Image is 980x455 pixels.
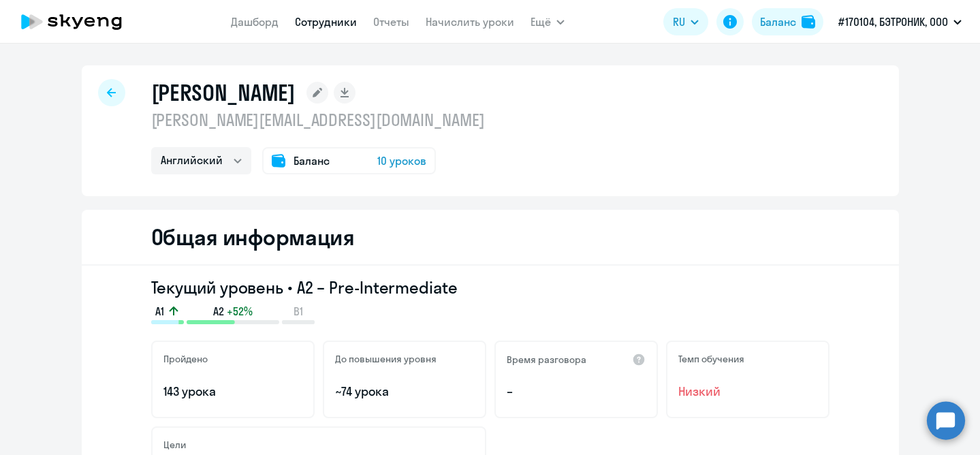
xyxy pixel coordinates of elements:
[531,8,565,35] button: Ещё
[155,304,164,319] span: A1
[335,353,437,365] h5: До повышения уровня
[163,439,186,451] h5: Цели
[507,354,586,366] h5: Время разговора
[832,5,968,38] button: #170104, БЭТРОНИК, ООО
[531,14,551,30] span: Ещё
[163,353,208,365] h5: Пройдено
[294,153,330,169] span: Баланс
[151,277,829,298] h3: Текущий уровень • A2 – Pre-Intermediate
[752,8,823,35] button: Балансbalance
[163,383,302,401] p: 143 урока
[678,383,817,401] span: Низкий
[673,14,685,30] span: RU
[838,14,948,30] p: #170104, БЭТРОНИК, ООО
[507,383,646,401] p: –
[151,79,296,106] h1: [PERSON_NAME]
[377,153,426,169] span: 10 уроков
[295,15,357,29] a: Сотрудники
[426,15,514,29] a: Начислить уроки
[151,109,485,131] p: [PERSON_NAME][EMAIL_ADDRESS][DOMAIN_NAME]
[373,15,409,29] a: Отчеты
[227,304,253,319] span: +52%
[678,353,744,365] h5: Темп обучения
[213,304,224,319] span: A2
[663,8,708,35] button: RU
[151,223,355,251] h2: Общая информация
[231,15,279,29] a: Дашборд
[802,15,815,29] img: balance
[760,14,796,30] div: Баланс
[294,304,303,319] span: B1
[335,383,474,401] p: ~74 урока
